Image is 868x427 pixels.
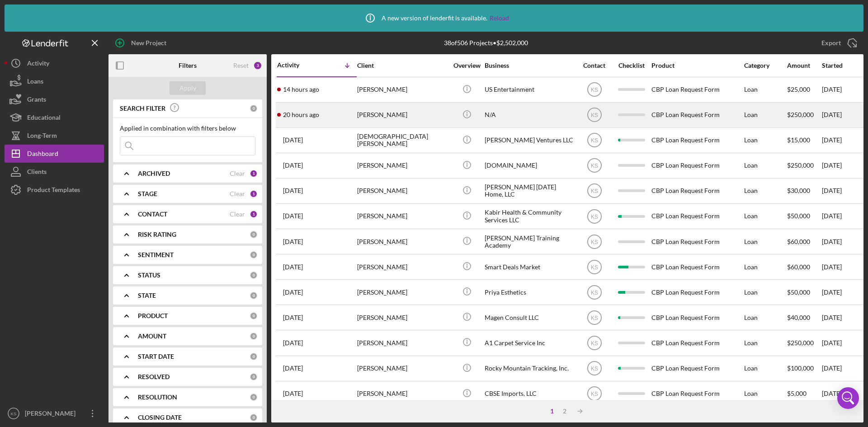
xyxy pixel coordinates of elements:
div: [DATE] [822,230,863,253]
div: [DATE] [822,128,863,152]
div: Loan [744,128,786,152]
b: RISK RATING [138,231,176,238]
div: [DATE] [822,154,863,178]
div: $30,000 [787,179,821,203]
time: 2025-07-29 19:03 [283,263,303,271]
text: KS [590,87,598,93]
div: Loan [744,204,786,228]
b: STATUS [138,272,160,279]
div: [PERSON_NAME] [357,179,448,203]
div: 1 [250,210,258,218]
time: 2025-08-07 16:46 [283,187,303,194]
div: Clients [27,163,47,183]
div: [PERSON_NAME] [357,280,448,304]
div: Client [357,62,448,69]
div: A new version of lenderfit is available. [359,7,509,29]
div: Clear [230,170,245,177]
div: [PERSON_NAME] [DATE] Home, LLC [485,179,575,203]
div: [PERSON_NAME] [357,357,448,380]
div: 0 [250,312,258,320]
time: 2025-07-31 01:00 [283,238,303,245]
button: Activity [5,54,104,72]
div: CBP Loan Request Form [651,357,742,380]
time: 2025-07-28 16:23 [283,339,303,347]
div: 0 [250,271,258,279]
button: Long-Term [5,127,104,145]
text: KS [11,411,17,416]
div: Magen Consult LLC [485,305,575,329]
div: [PERSON_NAME] [23,404,81,425]
div: [DATE] [822,331,863,355]
div: Business [485,62,575,69]
a: Loans [5,72,104,90]
div: CBP Loan Request Form [651,154,742,178]
div: Long-Term [27,127,57,147]
button: Export [812,34,863,52]
div: CBP Loan Request Form [651,103,742,127]
div: 0 [250,104,258,113]
div: Overview [450,62,484,69]
div: CBP Loan Request Form [651,179,742,203]
div: Loan [744,382,786,406]
div: Priya Esthetics [485,280,575,304]
div: [PERSON_NAME] [357,382,448,406]
button: Product Templates [5,181,104,199]
div: New Project [131,34,166,52]
div: Product [651,62,742,69]
time: 2025-07-22 15:11 [283,365,303,372]
button: Clients [5,163,104,181]
div: Reset [233,62,249,69]
div: $250,000 [787,103,821,127]
div: Activity [27,54,49,75]
div: $100,000 [787,357,821,380]
div: CBP Loan Request Form [651,78,742,102]
div: [PERSON_NAME] [357,331,448,355]
div: CBP Loan Request Form [651,204,742,228]
div: Loan [744,230,786,253]
div: Activity [277,61,317,69]
div: N/A [485,103,575,127]
text: KS [590,239,598,245]
div: [PERSON_NAME] [357,255,448,279]
div: CBP Loan Request Form [651,280,742,304]
div: Kabir Health & Community Services LLC [485,204,575,228]
div: [PERSON_NAME] Training Academy [485,230,575,253]
div: 1 [250,190,258,198]
div: CBP Loan Request Form [651,331,742,355]
time: 2025-07-29 16:19 [283,289,303,296]
div: CBP Loan Request Form [651,128,742,152]
button: KS[PERSON_NAME] [5,404,104,422]
text: KS [590,137,598,144]
a: Reload [490,14,509,22]
div: [DATE] [822,78,863,102]
div: Loan [744,179,786,203]
div: [DATE] [822,280,863,304]
div: Started [822,62,863,69]
div: [DEMOGRAPHIC_DATA][PERSON_NAME] [357,128,448,152]
text: KS [590,188,598,194]
button: Grants [5,90,104,108]
b: Filters [179,62,197,69]
div: [DOMAIN_NAME] [485,154,575,178]
b: ARCHIVED [138,170,170,177]
div: Loan [744,78,786,102]
time: 2025-07-19 16:02 [283,390,303,397]
div: $50,000 [787,280,821,304]
div: [DATE] [822,204,863,228]
div: Apply [179,81,196,95]
div: [DATE] [822,382,863,406]
div: Checklist [612,62,651,69]
div: 1 [546,408,558,415]
time: 2025-08-12 01:30 [283,86,319,93]
time: 2025-08-09 20:27 [283,136,303,144]
div: $25,000 [787,78,821,102]
button: Apply [170,81,206,95]
b: STATE [138,292,156,299]
a: Dashboard [5,145,104,163]
time: 2025-08-09 02:35 [283,162,303,169]
div: Applied in combination with filters below [120,125,255,132]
